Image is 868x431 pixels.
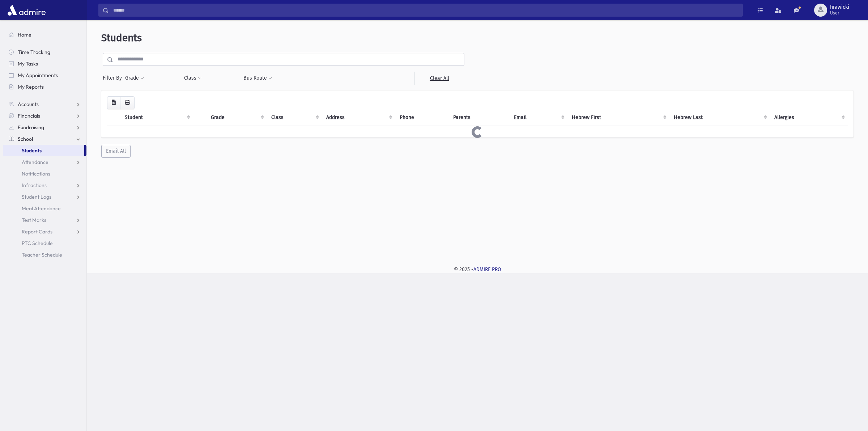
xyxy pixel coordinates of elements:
a: Financials [3,110,86,122]
span: My Reports [18,84,44,90]
a: My Tasks [3,58,86,69]
a: Students [3,145,84,156]
span: PTC Schedule [22,240,53,246]
a: PTC Schedule [3,237,86,249]
span: Students [22,147,42,154]
th: Phone [395,109,449,126]
button: Grade [125,72,144,85]
button: Print [120,96,135,109]
button: Email All [101,145,131,158]
th: Allergies [770,109,848,126]
a: Student Logs [3,191,86,203]
a: Notifications [3,168,86,179]
span: Students [101,32,142,44]
button: Bus Route [243,72,272,85]
th: Address [322,109,395,126]
a: ADMIRE PRO [473,266,501,272]
img: AdmirePro [6,3,47,17]
input: Search [109,4,743,17]
a: School [3,133,86,145]
span: My Tasks [18,60,38,67]
span: User [830,10,849,16]
th: Class [267,109,322,126]
span: Student Logs [22,194,51,200]
a: Meal Attendance [3,203,86,214]
th: Email [510,109,567,126]
span: Home [18,31,31,38]
a: Time Tracking [3,46,86,58]
button: CSV [107,96,120,109]
span: Teacher Schedule [22,252,62,258]
span: Filter By [103,74,125,82]
span: Fundraising [18,124,44,131]
span: School [18,136,33,142]
a: Test Marks [3,214,86,226]
th: Student [120,109,193,126]
a: Home [3,29,86,41]
span: Financials [18,113,40,119]
span: Time Tracking [18,49,50,55]
a: My Appointments [3,69,86,81]
a: Accounts [3,98,86,110]
a: Infractions [3,179,86,191]
a: Fundraising [3,122,86,133]
a: Report Cards [3,226,86,237]
div: © 2025 - [98,266,856,273]
th: Hebrew First [567,109,669,126]
span: hrawicki [830,4,849,10]
span: Attendance [22,159,48,165]
span: Test Marks [22,217,46,223]
span: Report Cards [22,228,52,235]
span: Accounts [18,101,39,107]
th: Parents [449,109,510,126]
a: Attendance [3,156,86,168]
a: Teacher Schedule [3,249,86,261]
th: Hebrew Last [669,109,770,126]
button: Class [184,72,202,85]
span: Meal Attendance [22,205,61,212]
span: Infractions [22,182,47,189]
span: My Appointments [18,72,58,79]
a: Clear All [414,72,464,85]
th: Grade [207,109,267,126]
span: Notifications [22,170,50,177]
a: My Reports [3,81,86,93]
